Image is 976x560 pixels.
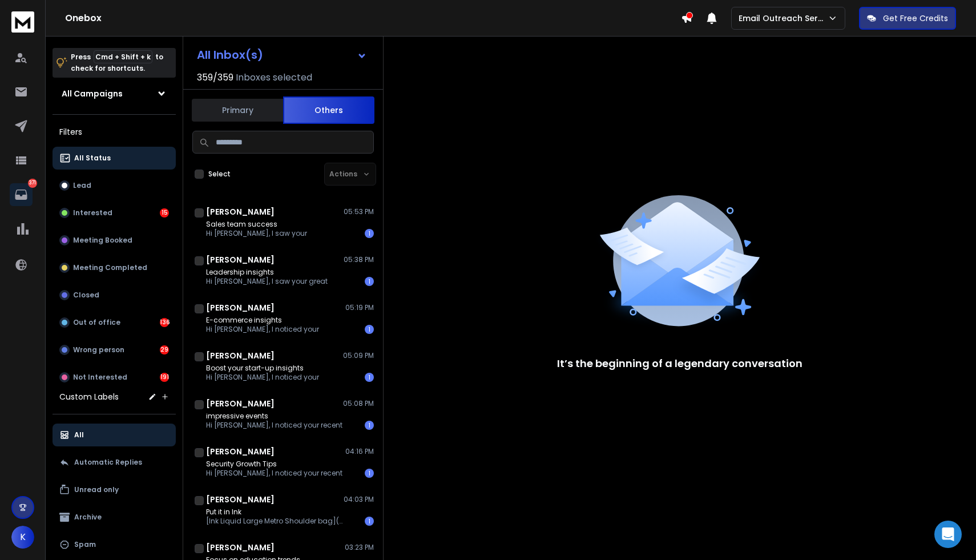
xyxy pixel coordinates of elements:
[365,277,374,286] div: 1
[206,364,319,373] p: Boost your start-up insights
[197,49,263,61] h1: All Inbox(s)
[365,517,374,526] div: 1
[11,11,34,33] img: logo
[365,469,374,478] div: 1
[160,345,169,354] div: 29
[206,517,343,526] p: [Ink Liquid Large Metro Shoulder bag]([URL][DOMAIN_NAME])
[53,124,176,140] h3: Filters
[206,277,328,286] p: Hi [PERSON_NAME], I saw your great
[206,469,342,478] p: Hi [PERSON_NAME], I noticed your recent
[206,325,319,334] p: Hi [PERSON_NAME], I noticed your
[206,494,275,505] h1: [PERSON_NAME]
[53,478,176,501] button: Unread only
[74,154,111,163] p: All Status
[73,263,147,272] p: Meeting Completed
[53,424,176,446] button: All
[53,174,176,197] button: Lead
[160,318,169,327] div: 136
[28,179,37,188] p: 371
[73,373,127,382] p: Not Interested
[71,51,163,74] p: Press to check for shortcuts.
[934,521,962,548] div: Open Intercom Messenger
[53,147,176,170] button: All Status
[365,421,374,430] div: 1
[206,254,275,265] h1: [PERSON_NAME]
[859,7,956,30] button: Get Free Credits
[365,229,374,238] div: 1
[206,507,343,517] p: Put it in Ink
[208,170,231,179] label: Select
[206,412,342,421] p: impressive events
[11,526,34,549] button: K
[53,284,176,307] button: Closed
[206,446,275,457] h1: [PERSON_NAME]
[188,43,376,66] button: All Inbox(s)
[53,339,176,361] button: Wrong person29
[345,303,374,312] p: 05:19 PM
[94,50,152,63] span: Cmd + Shift + k
[206,350,275,361] h1: [PERSON_NAME]
[344,255,374,264] p: 05:38 PM
[73,208,112,217] p: Interested
[53,311,176,334] button: Out of office136
[53,256,176,279] button: Meeting Completed
[345,447,374,456] p: 04:16 PM
[53,82,176,105] button: All Campaigns
[557,356,802,372] p: It’s the beginning of a legendary conversation
[206,421,342,430] p: Hi [PERSON_NAME], I noticed your recent
[344,207,374,216] p: 05:53 PM
[365,373,374,382] div: 1
[206,316,319,325] p: E-commerce insights
[197,71,233,84] span: 359 / 359
[74,430,84,440] p: All
[206,220,307,229] p: Sales team success
[206,460,342,469] p: Security Growth Tips
[206,206,275,217] h1: [PERSON_NAME]
[73,181,91,190] p: Lead
[65,11,681,25] h1: Onebox
[206,398,275,409] h1: [PERSON_NAME]
[74,513,102,522] p: Archive
[62,88,123,99] h1: All Campaigns
[206,229,307,238] p: Hi [PERSON_NAME], I saw your
[365,325,374,334] div: 1
[53,451,176,474] button: Automatic Replies
[739,13,828,24] p: Email Outreach Service
[344,495,374,504] p: 04:03 PM
[343,351,374,360] p: 05:09 PM
[73,318,120,327] p: Out of office
[236,71,312,84] h3: Inboxes selected
[206,268,328,277] p: Leadership insights
[73,236,132,245] p: Meeting Booked
[206,302,275,313] h1: [PERSON_NAME]
[53,366,176,389] button: Not Interested191
[53,229,176,252] button: Meeting Booked
[53,202,176,224] button: Interested15
[59,391,119,402] h3: Custom Labels
[10,183,33,206] a: 371
[74,458,142,467] p: Automatic Replies
[283,96,374,124] button: Others
[883,13,948,24] p: Get Free Credits
[53,533,176,556] button: Spam
[74,485,119,494] p: Unread only
[53,506,176,529] button: Archive
[206,373,319,382] p: Hi [PERSON_NAME], I noticed your
[206,542,275,553] h1: [PERSON_NAME]
[73,291,99,300] p: Closed
[343,399,374,408] p: 05:08 PM
[160,373,169,382] div: 191
[73,345,124,354] p: Wrong person
[192,98,283,123] button: Primary
[160,208,169,217] div: 15
[74,540,96,549] p: Spam
[345,543,374,552] p: 03:23 PM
